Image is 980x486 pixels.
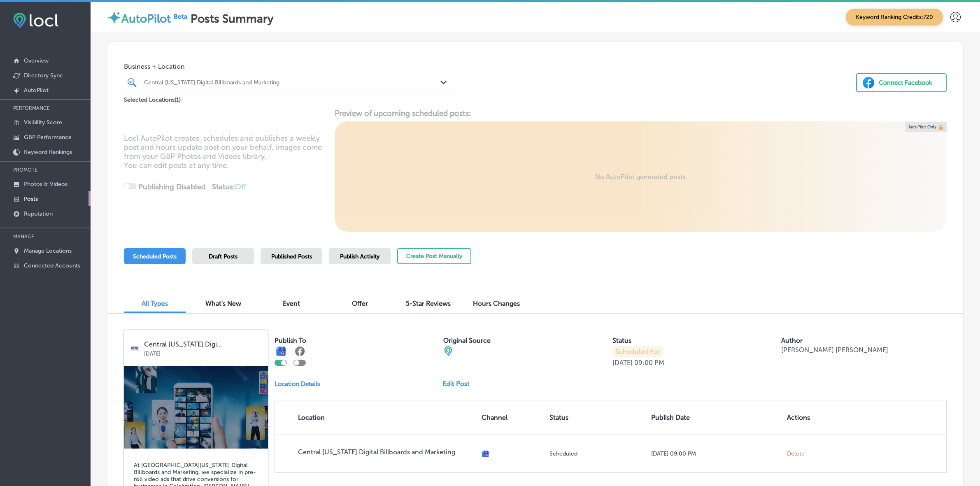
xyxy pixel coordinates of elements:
div: Central [US_STATE] Digital Billboards and Marketing [144,79,441,86]
img: 26be90d5-0f9a-4d1d-addb-54ff6c0f39e2Central-Florida-Digital-Billboards-and-Marketing-85-8.png [124,366,268,449]
span: 5-Star Reviews [406,300,451,307]
img: logo [130,343,140,353]
p: Central [US_STATE] Digi... [144,341,262,348]
p: Manage Locations [24,247,72,254]
p: Keyword Rankings [24,149,72,156]
p: [DATE] [612,359,633,367]
p: [DATE] 09:00 PM [651,450,780,457]
p: Overview [24,57,49,64]
span: Publish Activity [340,253,379,260]
p: Location Details [275,380,320,388]
span: All Types [142,300,168,307]
label: Author [781,337,803,344]
label: Posts Summary [191,12,273,26]
label: AutoPilot [121,12,171,26]
a: Edit Post [442,380,476,388]
span: Hours Changes [473,300,520,307]
div: Connect Facebook [879,77,932,89]
span: Event [283,300,300,307]
p: AutoPilot [24,87,49,94]
th: Status [546,400,648,435]
p: Directory Sync [24,72,63,79]
span: Scheduled Posts [133,253,177,260]
span: Business + Location [124,63,453,70]
label: Original Source [443,337,491,344]
th: Actions [784,400,838,435]
span: Draft Posts [209,253,237,260]
span: What's New [205,300,241,307]
button: Create Post Manually [397,248,471,264]
span: Offer [352,300,368,307]
th: Channel [478,400,546,435]
p: Scheduled [549,450,645,457]
p: Connected Accounts [24,262,80,269]
label: Status [612,337,631,344]
span: Published Posts [271,253,312,260]
p: [DATE] [144,348,262,357]
p: Scheduled For [612,346,663,357]
p: GBP Performance [24,134,72,141]
p: Visibility Score [24,119,62,126]
p: Posts [24,195,38,202]
img: autopilot-icon [107,10,121,25]
p: 09:00 PM [634,359,664,367]
button: Connect Facebook [856,73,947,92]
p: Photos & Videos [24,181,68,188]
img: Beta [171,12,191,21]
p: Reputation [24,210,53,217]
label: Publish To [275,337,306,344]
p: Selected Locations ( 1 ) [124,93,181,103]
img: cba84b02adce74ede1fb4a8549a95eca.png [443,346,453,356]
span: Keyword Ranking Credits: 720 [846,9,943,26]
th: Publish Date [648,400,783,435]
p: [PERSON_NAME] [PERSON_NAME] [781,346,888,354]
p: Central [US_STATE] Digital Billboards and Marketing [298,448,475,456]
th: Location [275,400,478,435]
span: Delete [787,450,805,458]
img: fda3e92497d09a02dc62c9cd864e3231.png [13,13,58,28]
